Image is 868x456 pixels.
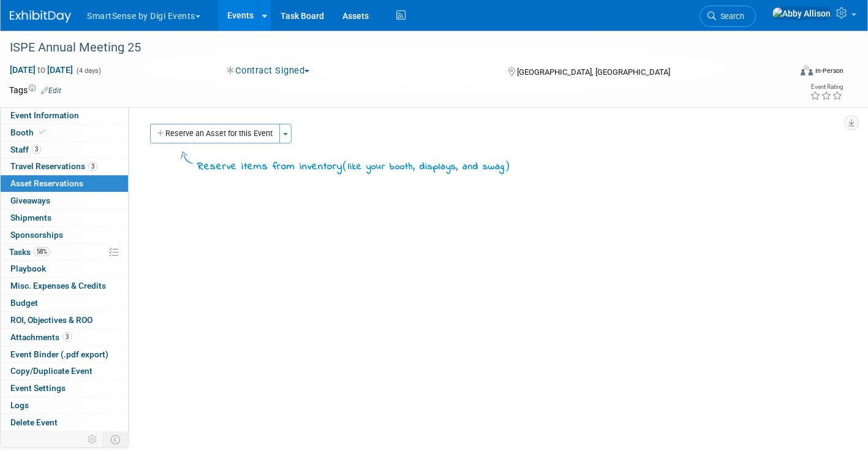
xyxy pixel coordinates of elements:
[9,84,61,96] td: Tags
[1,210,128,226] a: Shipments
[10,366,92,376] span: Copy/Duplicate Event
[88,162,97,171] span: 3
[505,159,510,172] span: )
[82,431,104,447] td: Personalize Event Tab Strip
[10,196,50,205] span: Giveaways
[1,227,128,243] a: Sponsorships
[342,159,348,172] span: (
[10,127,48,137] span: Booth
[104,431,129,447] td: Toggle Event Tabs
[6,37,772,59] div: ISPE Annual Meeting 25
[1,329,128,346] a: Attachments3
[10,349,108,359] span: Event Binder (.pdf export)
[1,244,128,260] a: Tasks58%
[1,175,128,192] a: Asset Reservations
[1,295,128,311] a: Budget
[10,110,79,120] span: Event Information
[10,230,63,240] span: Sponsorships
[62,332,72,341] span: 3
[1,380,128,397] a: Event Settings
[197,158,510,175] div: Reserve items from inventory
[222,64,314,77] button: Contract Signed
[10,10,71,23] img: ExhibitDay
[720,64,843,82] div: Event Format
[1,312,128,329] a: ROI, Objectives & ROO
[801,66,813,75] img: Format-Inperson.png
[10,383,66,393] span: Event Settings
[10,298,38,308] span: Budget
[1,142,128,158] a: Staff3
[75,67,101,75] span: (4 days)
[1,363,128,379] a: Copy/Duplicate Event
[10,145,41,154] span: Staff
[716,12,744,21] span: Search
[1,158,128,175] a: Travel Reservations3
[772,7,831,20] img: Abby Allison
[348,160,505,173] span: like your booth, displays, and swag
[10,332,72,342] span: Attachments
[10,264,46,273] span: Playbook
[517,67,670,77] span: [GEOGRAPHIC_DATA], [GEOGRAPHIC_DATA]
[1,278,128,294] a: Misc. Expenses & Credits
[10,417,58,427] span: Delete Event
[1,414,128,431] a: Delete Event
[1,346,128,363] a: Event Binder (.pdf export)
[9,247,50,257] span: Tasks
[36,65,47,75] span: to
[39,129,45,135] i: Booth reservation complete
[700,6,756,27] a: Search
[1,124,128,141] a: Booth
[150,124,280,143] button: Reserve an Asset for this Event
[810,84,843,90] div: Event Rating
[10,213,51,222] span: Shipments
[10,281,106,291] span: Misc. Expenses & Credits
[10,161,97,171] span: Travel Reservations
[815,66,843,75] div: In-Person
[1,107,128,124] a: Event Information
[1,260,128,277] a: Playbook
[32,145,41,154] span: 3
[10,315,92,325] span: ROI, Objectives & ROO
[34,247,50,256] span: 58%
[9,64,74,75] span: [DATE] [DATE]
[1,192,128,209] a: Giveaways
[41,86,61,95] a: Edit
[1,397,128,414] a: Logs
[10,400,29,410] span: Logs
[10,178,83,188] span: Asset Reservations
